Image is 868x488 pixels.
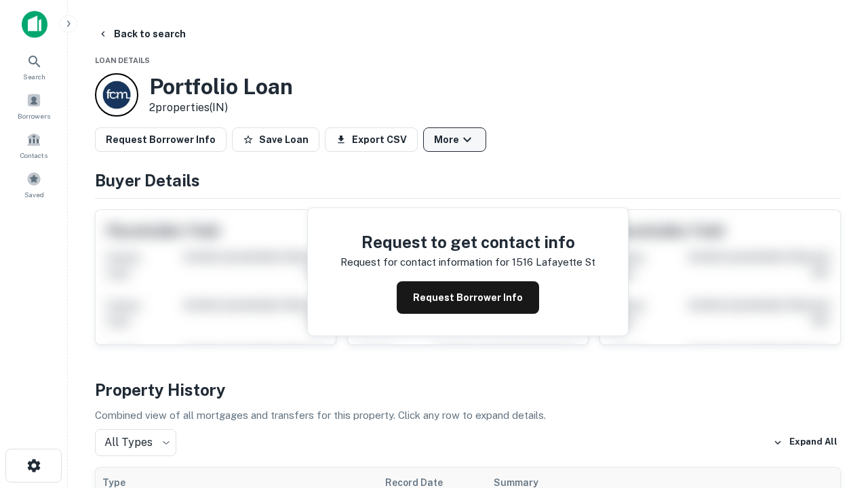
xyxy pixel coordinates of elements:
button: Request Borrower Info [95,127,226,152]
button: More [423,127,486,152]
button: Expand All [770,432,841,453]
a: Contacts [4,127,64,163]
p: 2 properties (IN) [149,100,293,116]
p: Combined view of all mortgages and transfers for this property. Click any row to expand details. [95,407,841,424]
span: Contacts [20,150,47,161]
h3: Portfolio Loan [149,74,293,100]
img: capitalize-icon.png [22,11,47,38]
p: 1516 lafayette st [512,254,595,270]
div: All Types [95,429,176,456]
button: Request Borrower Info [397,281,539,314]
h4: Request to get contact info [340,230,595,254]
button: Export CSV [325,127,418,152]
a: Search [4,48,64,85]
span: Search [23,71,45,82]
iframe: Chat Widget [800,336,868,401]
p: Request for contact information for [340,254,509,270]
h4: Buyer Details [95,168,841,192]
h4: Property History [95,378,841,402]
span: Saved [24,189,44,200]
a: Borrowers [4,87,64,124]
span: Loan Details [95,56,150,64]
button: Save Loan [232,127,319,152]
a: Saved [4,166,64,203]
button: Back to search [92,22,191,46]
span: Borrowers [18,110,50,121]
